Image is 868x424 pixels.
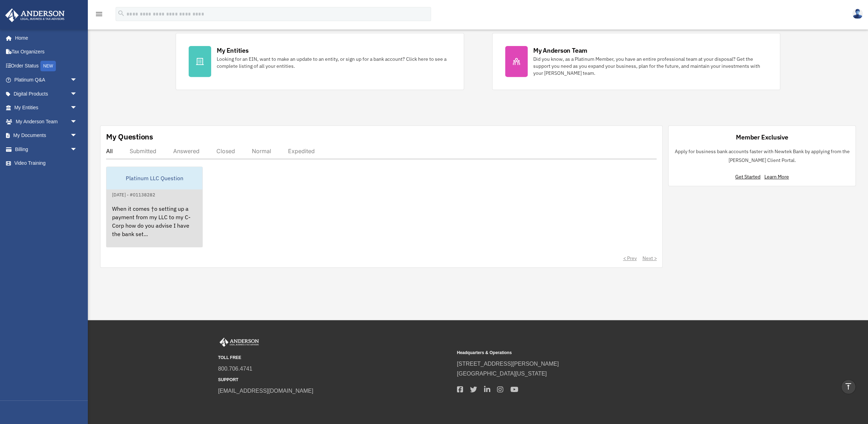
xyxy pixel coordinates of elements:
[106,167,203,247] a: Platinum LLC Question[DATE] - #01138282When it comes †o setting up a payment from my LLC to my C-...
[5,45,88,59] a: Tax Organizers
[5,129,88,143] a: My Documentsarrow_drop_down
[106,199,202,254] div: When it comes †o setting up a payment from my LLC to my C-Corp how do you advise I have the bank ...
[5,142,88,156] a: Billingarrow_drop_down
[736,133,788,142] div: Member Exclusive
[106,131,153,142] div: My Questions
[70,73,84,87] span: arrow_drop_down
[5,59,88,73] a: Order StatusNEW
[3,8,67,22] img: Anderson Advisors Platinum Portal
[217,46,248,55] div: My Entities
[218,338,260,347] img: Anderson Advisors Platinum Portal
[218,366,253,372] a: 800.706.4741
[216,148,235,155] div: Closed
[218,376,452,384] small: SUPPORT
[457,361,559,367] a: [STREET_ADDRESS][PERSON_NAME]
[106,190,161,198] div: [DATE] - #01138282
[40,61,56,71] div: NEW
[252,148,271,155] div: Normal
[173,148,200,155] div: Answered
[5,101,88,115] a: My Entitiesarrow_drop_down
[5,87,88,101] a: Digital Productsarrow_drop_down
[5,115,88,129] a: My Anderson Teamarrow_drop_down
[117,9,125,17] i: search
[844,382,853,391] i: vertical_align_top
[735,174,763,180] a: Get Started
[674,147,850,164] p: Apply for business bank accounts faster with Newtek Bank by applying from the [PERSON_NAME] Clien...
[533,46,587,55] div: My Anderson Team
[70,87,84,101] span: arrow_drop_down
[95,12,103,18] a: menu
[70,101,84,115] span: arrow_drop_down
[106,148,113,155] div: All
[5,156,88,170] a: Video Training
[70,129,84,143] span: arrow_drop_down
[217,56,451,70] div: Looking for an EIN, want to make an update to an entity, or sign up for a bank account? Click her...
[106,167,202,189] div: Platinum LLC Question
[533,56,767,77] div: Did you know, as a Platinum Member, you have an entire professional team at your disposal? Get th...
[218,388,313,394] a: [EMAIL_ADDRESS][DOMAIN_NAME]
[492,33,780,90] a: My Anderson Team Did you know, as a Platinum Member, you have an entire professional team at your...
[176,33,464,90] a: My Entities Looking for an EIN, want to make an update to an entity, or sign up for a bank accoun...
[288,148,315,155] div: Expedited
[764,174,789,180] a: Learn More
[5,73,88,87] a: Platinum Q&Aarrow_drop_down
[852,9,863,19] img: User Pic
[70,142,84,157] span: arrow_drop_down
[5,31,84,45] a: Home
[457,371,547,377] a: [GEOGRAPHIC_DATA][US_STATE]
[457,349,691,357] small: Headquarters & Operations
[130,148,156,155] div: Submitted
[218,354,452,361] small: TOLL FREE
[70,115,84,129] span: arrow_drop_down
[95,10,103,18] i: menu
[841,379,856,394] a: vertical_align_top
